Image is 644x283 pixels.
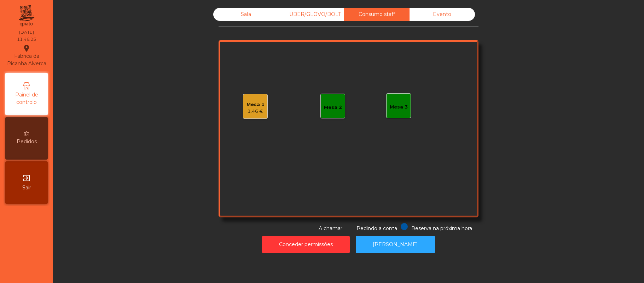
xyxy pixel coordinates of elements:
[279,8,344,21] div: UBER/GLOVO/BOLT
[7,91,46,106] span: Painel de controlo
[324,104,342,111] div: Mesa 2
[18,4,35,28] img: qpiato
[319,225,342,232] span: A chamar
[6,44,47,67] div: Fabrica da Picanha Alverca
[356,236,435,253] button: [PERSON_NAME]
[22,184,31,192] span: Sair
[411,225,472,232] span: Reserva na próxima hora
[246,101,265,108] div: Mesa 1
[213,8,279,21] div: Sala
[344,8,410,21] div: Consumo staff
[356,225,397,232] span: Pedindo a conta
[410,8,475,21] div: Evento
[17,36,36,43] div: 11:46:25
[19,29,34,35] div: [DATE]
[262,236,350,253] button: Conceder permissões
[22,44,31,52] i: location_on
[246,108,265,115] div: 1.46 €
[390,104,408,111] div: Mesa 3
[22,174,31,182] i: exit_to_app
[17,138,37,145] span: Pedidos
